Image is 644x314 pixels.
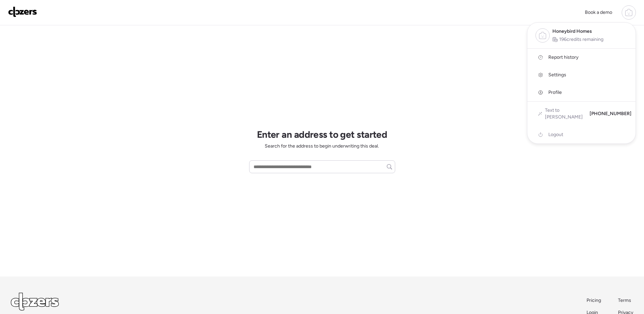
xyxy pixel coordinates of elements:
span: Logout [548,131,563,138]
span: Book a demo [585,9,612,15]
span: Pricing [587,297,601,303]
a: Profile [527,84,636,101]
span: Terms [618,297,631,303]
img: Logo Light [11,293,59,311]
span: [PHONE_NUMBER] [590,110,631,117]
span: Text to [PERSON_NAME] [545,107,584,121]
a: Terms [618,297,633,304]
a: Pricing [587,297,602,304]
span: Settings [548,72,566,78]
a: Report history [527,49,636,66]
span: 196 credits remaining [559,36,603,43]
span: Report history [548,54,578,61]
a: Settings [527,66,636,84]
span: Honeybird Homes [552,28,592,35]
img: Logo [8,6,37,17]
span: Profile [548,89,562,96]
a: Text to [PERSON_NAME] [538,107,584,121]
